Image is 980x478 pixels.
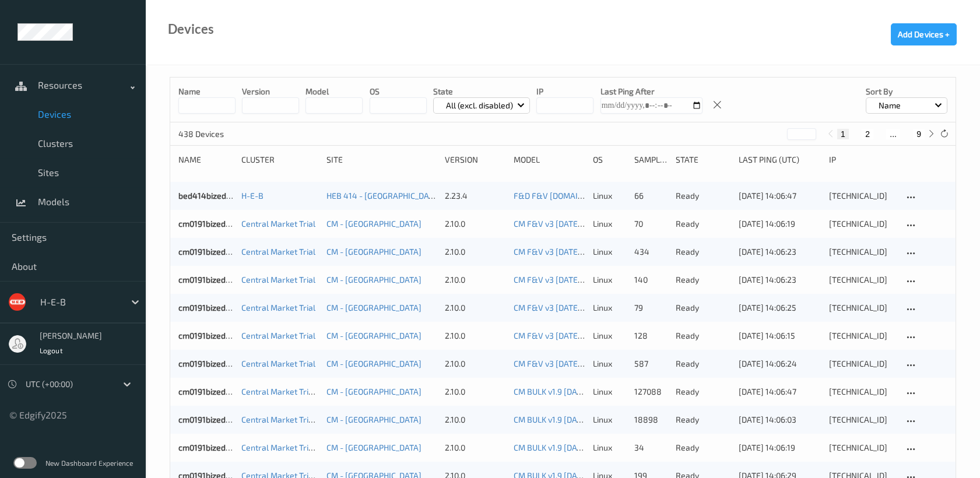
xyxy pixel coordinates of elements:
[241,358,315,368] a: Central Market Trial
[445,246,505,258] div: 2.10.0
[676,330,730,342] p: ready
[326,386,421,396] a: CM - [GEOGRAPHIC_DATA]
[178,275,238,284] a: cm0191bizedg13
[593,358,626,370] p: linux
[676,190,730,202] p: ready
[514,247,642,256] a: CM F&V v3 [DATE] 08:27 Auto Save
[593,274,626,286] p: linux
[739,442,821,454] div: [DATE] 14:06:19
[634,386,668,398] div: 127088
[829,442,895,454] div: [TECHNICAL_ID]
[178,358,238,368] a: cm0191bizedg16
[241,154,318,166] div: Cluster
[837,129,849,139] button: 1
[829,386,895,398] div: [TECHNICAL_ID]
[739,330,821,342] div: [DATE] 14:06:15
[593,442,626,454] p: linux
[634,218,668,230] div: 70
[326,442,421,452] a: CM - [GEOGRAPHIC_DATA]
[326,154,437,166] div: Site
[829,154,895,166] div: ip
[593,386,626,398] p: linux
[168,23,214,35] div: Devices
[178,191,241,201] a: bed414bizedg48
[739,386,821,398] div: [DATE] 14:06:47
[634,246,668,258] div: 434
[178,86,236,97] p: Name
[514,275,642,284] a: CM F&V v3 [DATE] 08:27 Auto Save
[326,191,441,201] a: HEB 414 - [GEOGRAPHIC_DATA]
[634,190,668,202] div: 66
[514,386,648,396] a: CM BULK v1.9 [DATE] 10:10 Auto Save
[593,154,626,166] div: OS
[634,274,668,286] div: 140
[739,414,821,426] div: [DATE] 14:06:03
[178,247,238,256] a: cm0191bizedg12
[178,128,266,140] p: 438 Devices
[514,414,648,424] a: CM BULK v1.9 [DATE] 10:10 Auto Save
[829,190,895,202] div: [TECHNICAL_ID]
[326,219,421,229] a: CM - [GEOGRAPHIC_DATA]
[326,414,421,424] a: CM - [GEOGRAPHIC_DATA]
[866,86,947,97] p: Sort by
[634,302,668,314] div: 79
[600,86,702,97] p: Last Ping After
[242,86,299,97] p: version
[676,302,730,314] p: ready
[241,331,315,340] a: Central Market Trial
[739,302,821,314] div: [DATE] 14:06:25
[241,275,315,284] a: Central Market Trial
[178,386,239,396] a: cm0191bizedg18
[514,191,772,201] a: F&D F&V [DOMAIN_NAME] (Daily) [DATE] 16:30 [DATE] 16:30 Auto Save
[829,330,895,342] div: [TECHNICAL_ID]
[676,414,730,426] p: ready
[445,154,505,166] div: version
[676,154,730,166] div: State
[178,331,238,340] a: cm0191bizedg15
[445,414,505,426] div: 2.10.0
[829,302,895,314] div: [TECHNICAL_ID]
[862,129,873,139] button: 2
[241,386,339,396] a: Central Market Trial - Bulk
[445,190,505,202] div: 2.23.4
[634,154,668,166] div: Samples
[829,246,895,258] div: [TECHNICAL_ID]
[514,303,642,312] a: CM F&V v3 [DATE] 08:27 Auto Save
[326,331,421,340] a: CM - [GEOGRAPHIC_DATA]
[676,386,730,398] p: ready
[241,219,315,229] a: Central Market Trial
[891,23,957,45] button: Add Devices +
[445,218,505,230] div: 2.10.0
[676,218,730,230] p: ready
[593,246,626,258] p: linux
[829,274,895,286] div: [TECHNICAL_ID]
[536,86,593,97] p: IP
[913,129,925,139] button: 9
[593,218,626,230] p: linux
[326,358,421,368] a: CM - [GEOGRAPHIC_DATA]
[593,330,626,342] p: linux
[739,274,821,286] div: [DATE] 14:06:23
[305,86,363,97] p: model
[829,218,895,230] div: [TECHNICAL_ID]
[442,100,517,111] p: All (excl. disabled)
[178,414,238,424] a: cm0191bizedg19
[739,358,821,370] div: [DATE] 14:06:24
[514,358,642,368] a: CM F&V v3 [DATE] 08:27 Auto Save
[433,86,531,97] p: State
[739,246,821,258] div: [DATE] 14:06:23
[676,358,730,370] p: ready
[514,154,585,166] div: Model
[593,414,626,426] p: linux
[874,100,905,111] p: Name
[241,414,339,424] a: Central Market Trial - Bulk
[370,86,427,97] p: OS
[739,154,821,166] div: Last Ping (UTC)
[634,442,668,454] div: 34
[178,154,233,166] div: Name
[634,358,668,370] div: 587
[241,442,339,452] a: Central Market Trial - Bulk
[241,191,264,201] a: H-E-B
[676,442,730,454] p: ready
[829,358,895,370] div: [TECHNICAL_ID]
